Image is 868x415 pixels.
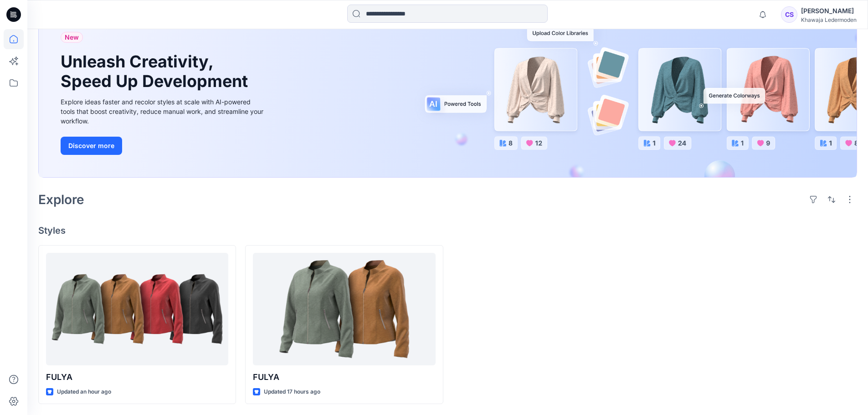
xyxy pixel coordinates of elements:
a: FULYA [46,253,228,365]
div: [PERSON_NAME] [801,5,857,16]
h4: Styles [38,225,857,236]
span: New [65,32,79,43]
h2: Explore [38,192,84,207]
h1: Unleash Creativity, Speed Up Development [61,52,252,91]
p: FULYA [253,371,435,384]
p: Updated an hour ago [57,387,111,397]
a: Discover more [61,137,266,155]
button: Discover more [61,137,122,155]
p: FULYA [46,371,228,384]
div: CS [781,6,797,23]
p: Updated 17 hours ago [264,387,320,397]
div: Explore ideas faster and recolor styles at scale with AI-powered tools that boost creativity, red... [61,97,266,126]
div: Khawaja Ledermoden [801,16,857,23]
a: FULYA [253,253,435,365]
